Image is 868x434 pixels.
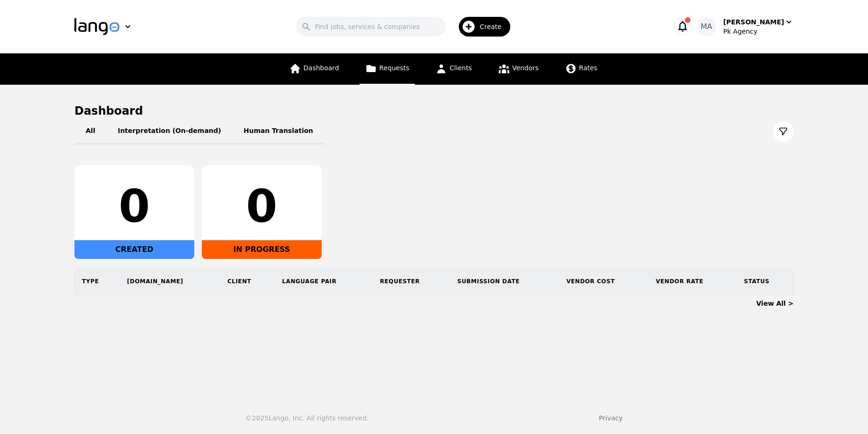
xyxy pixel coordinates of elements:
[756,300,794,307] a: View All >
[296,17,446,37] input: Find jobs, services & companies
[284,53,345,85] a: Dashboard
[480,22,508,31] span: Create
[74,118,106,145] button: All
[275,268,373,294] th: Language Pair
[232,118,324,145] button: Human Translation
[202,240,322,259] div: IN PROGRESS
[74,18,119,35] img: Logo
[360,53,415,85] a: Requests
[700,21,712,32] span: MA
[303,64,339,72] span: Dashboard
[82,184,187,229] div: 0
[773,121,794,142] button: Filter
[450,268,559,294] th: Submission Date
[220,268,275,294] th: Client
[119,268,220,294] th: [DOMAIN_NAME]
[209,184,314,229] div: 0
[106,118,232,145] button: Interpretation (On-demand)
[372,268,449,294] th: Requester
[74,268,119,294] th: Type
[449,64,472,72] span: Clients
[446,13,516,40] button: Create
[245,413,368,423] div: © 2025 Lango, Inc. All rights reserved.
[697,17,794,36] button: MA[PERSON_NAME]Pk Agency
[430,53,478,85] a: Clients
[599,414,623,422] a: Privacy
[723,17,784,27] div: [PERSON_NAME]
[559,268,648,294] th: Vendor Cost
[74,103,794,118] h1: Dashboard
[559,53,603,85] a: Rates
[579,64,597,72] span: Rates
[648,268,736,294] th: Vendor Rate
[512,64,538,72] span: Vendors
[379,64,409,72] span: Requests
[723,27,794,36] div: Pk Agency
[736,268,794,294] th: Status
[493,53,544,85] a: Vendors
[74,240,194,259] div: CREATED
